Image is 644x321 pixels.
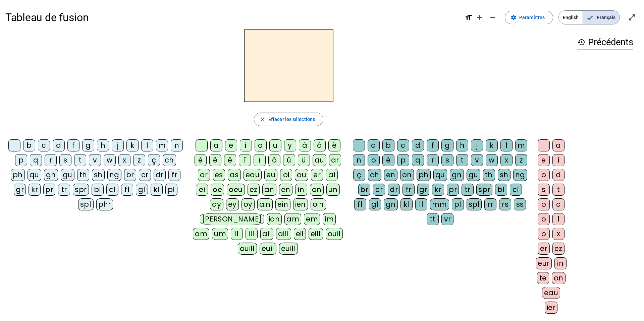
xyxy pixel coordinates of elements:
div: phr [96,198,113,210]
div: tt [427,213,439,225]
div: q [30,154,42,166]
div: ô [268,154,280,166]
div: g [441,139,453,151]
div: pl [165,184,177,196]
div: ng [513,169,527,181]
div: em [304,213,320,225]
div: î [239,154,251,166]
div: sh [498,169,511,181]
div: fr [168,169,180,181]
mat-icon: format_size [465,13,473,21]
div: o [368,154,380,166]
span: Paramètres [519,13,545,21]
div: mm [430,198,449,210]
div: d [412,139,424,151]
div: j [112,139,124,151]
div: au [313,154,326,166]
div: ng [107,169,121,181]
div: ë [224,154,236,166]
div: b [538,213,550,225]
div: on [552,272,566,284]
div: b [382,139,394,151]
div: ü [298,154,310,166]
div: ez [552,243,565,255]
div: th [483,169,495,181]
div: gr [14,184,26,196]
div: rs [499,198,511,210]
mat-icon: open_in_full [628,13,636,21]
div: te [537,272,549,284]
div: u [269,139,281,151]
div: ier [545,302,558,314]
button: Effacer les sélections [254,113,323,126]
div: à [299,139,311,151]
div: p [538,198,550,210]
div: ei [196,184,208,196]
div: x [500,154,513,166]
div: gn [44,169,58,181]
div: p [397,154,409,166]
div: â [314,139,326,151]
div: n [171,139,183,151]
div: fr [402,184,415,196]
div: spr [73,184,89,196]
div: ez [248,184,260,196]
div: ouil [326,228,343,240]
div: q [412,154,424,166]
div: vr [441,213,453,225]
div: oi [280,169,292,181]
div: on [310,184,324,196]
div: oeu [227,184,245,196]
div: qu [28,169,41,181]
div: a [368,139,380,151]
div: e [538,154,550,166]
div: cl [510,184,522,196]
div: am [284,213,301,225]
div: im [323,213,336,225]
div: euil [260,243,276,255]
button: Diminuer la taille de la police [486,11,499,24]
div: o [538,169,550,181]
div: th [77,169,89,181]
div: è [328,139,340,151]
div: spl [78,198,94,210]
div: il [231,228,243,240]
div: z [133,154,145,166]
mat-icon: close [260,116,266,122]
button: Paramètres [505,11,553,24]
div: kl [400,198,413,210]
div: ph [11,169,25,181]
div: [PERSON_NAME] [200,213,264,225]
div: ss [514,198,526,210]
div: c [38,139,50,151]
div: ill [246,228,258,240]
span: Français [583,11,620,24]
div: f [427,139,439,151]
div: gl [369,198,381,210]
div: v [89,154,101,166]
div: pr [447,184,459,196]
div: ay [210,198,223,210]
div: cr [139,169,151,181]
span: English [559,11,583,24]
div: ar [329,154,341,166]
div: an [262,184,276,196]
div: ouill [238,243,257,255]
div: tr [462,184,474,196]
div: ch [163,154,176,166]
div: k [486,139,498,151]
div: g [82,139,94,151]
div: pr [43,184,55,196]
div: e [225,139,237,151]
div: b [23,139,35,151]
div: x [118,154,130,166]
div: m [156,139,168,151]
div: t [74,154,86,166]
mat-icon: history [577,38,585,46]
div: ç [353,169,365,181]
div: ain [257,198,273,210]
div: er [311,169,323,181]
div: ai [326,169,338,181]
div: un [326,184,340,196]
div: p [538,228,550,240]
